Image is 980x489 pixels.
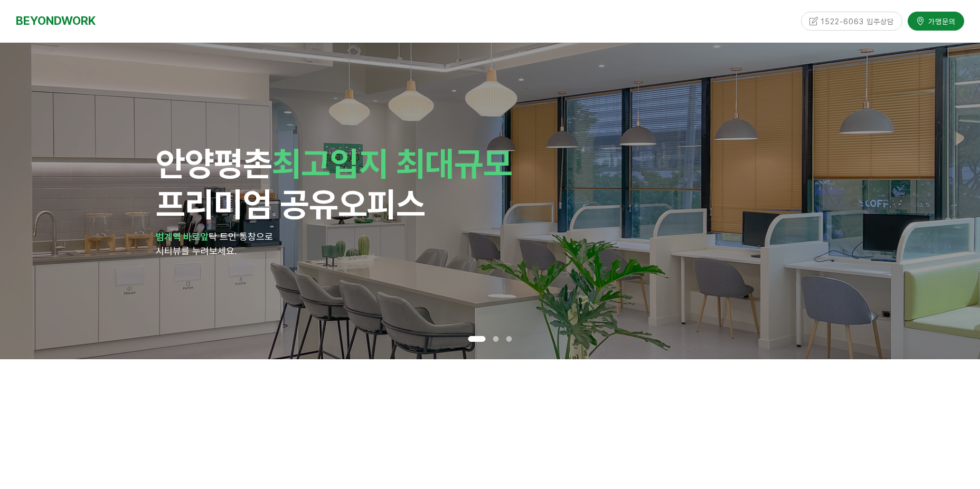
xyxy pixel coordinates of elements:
span: 시티뷰를 누려보세요. [156,245,237,256]
span: 평촌 [214,143,272,184]
span: 탁 트인 통창으로 [209,231,273,242]
a: 가맹문의 [908,12,964,30]
strong: 범계역 바로앞 [156,231,209,242]
span: 최고입지 최대규모 [272,143,512,184]
a: BEYONDWORK [16,11,96,31]
span: 안양 프리미엄 공유오피스 [156,143,512,224]
span: 가맹문의 [925,16,956,27]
